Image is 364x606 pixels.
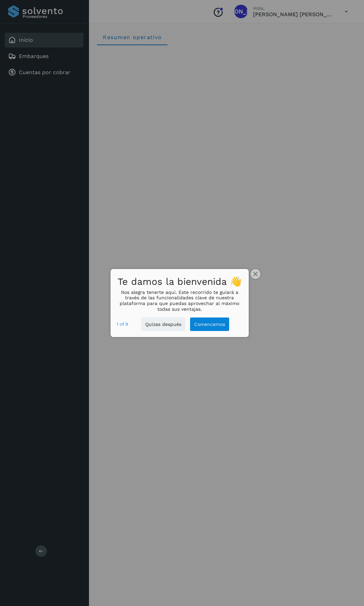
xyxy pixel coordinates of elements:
[117,321,128,328] div: 1 of 9
[117,274,243,290] h1: Te damos la bienvenida 👋
[117,290,243,312] p: Nos alegra tenerte aquí. Este recorrido te guiará a través de las funcionalidades clave de nuestr...
[111,269,249,337] div: Te damos la bienvenida 👋Nos alegra tenerte aquí. Este recorrido te guiará a través de las funcion...
[141,317,185,331] button: Quizas después
[250,269,261,279] button: close,
[117,321,128,328] div: step 1 of 9
[190,317,229,331] button: Comencemos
